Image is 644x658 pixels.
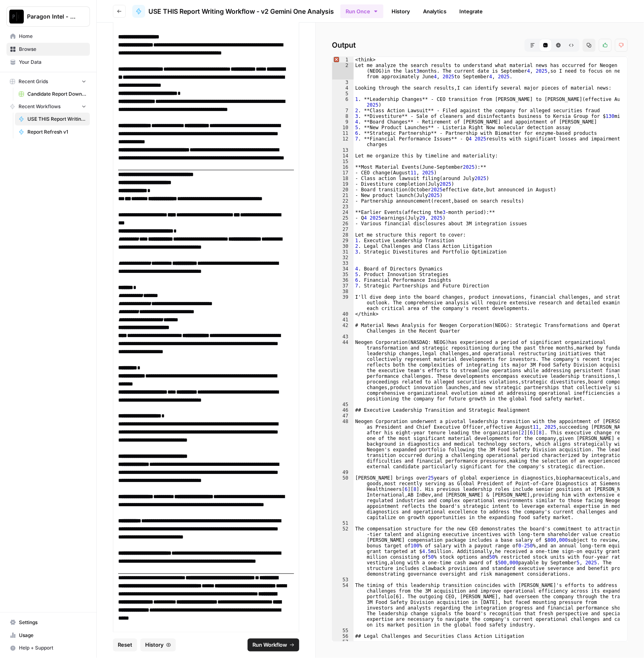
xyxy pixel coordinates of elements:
div: 50 [332,475,354,520]
span: Home [19,33,86,40]
button: History [140,639,176,652]
button: Run Once [340,4,383,18]
span: USE THIS Report Writing Workflow - v2 Gemini One Analysis [27,115,86,123]
span: Browse [19,46,86,53]
div: 10 [332,125,354,130]
div: 13 [332,147,354,153]
div: 1 [332,57,354,63]
div: 54 [332,583,354,628]
div: 26 [332,221,354,226]
span: Error, read annotations row 1 [332,57,340,63]
a: Home [6,30,90,43]
div: 2 [332,63,354,80]
a: Candidate Report Download Sheet [15,88,90,101]
span: USE THIS Report Writing Workflow - v2 Gemini One Analysis [148,6,334,16]
div: 41 [332,317,354,323]
div: 5 [332,91,354,96]
div: 44 [332,339,354,402]
div: 18 [332,176,354,181]
span: Recent Grids [19,78,48,85]
span: Recent Workflows [19,103,60,110]
div: 3 [332,80,354,85]
div: 46 [332,407,354,413]
div: 34 [332,266,354,272]
div: 4 [332,85,354,91]
h2: Output [332,39,628,52]
div: 25 [332,215,354,221]
span: Usage [19,632,86,639]
a: History [387,5,415,18]
div: 39 [332,294,354,311]
div: 42 [332,323,354,334]
div: 29 [332,238,354,243]
button: Run Workflow [248,639,299,652]
div: 43 [332,334,354,339]
div: 55 [332,628,354,633]
a: Integrate [454,5,488,18]
div: 32 [332,255,354,260]
span: Settings [19,619,86,626]
div: 30 [332,243,354,249]
div: 23 [332,204,354,210]
div: 14 [332,153,354,159]
button: Help + Support [6,642,90,655]
button: Recent Grids [6,75,90,88]
div: 16 [332,164,354,170]
a: Settings [6,616,90,629]
div: 11 [332,130,354,136]
span: Reset [118,641,132,649]
div: 24 [332,210,354,215]
div: 22 [332,198,354,204]
div: 19 [332,181,354,187]
div: 36 [332,277,354,283]
div: 56 [332,633,354,639]
div: 17 [332,170,354,176]
div: 21 [332,193,354,198]
div: 27 [332,226,354,232]
div: 49 [332,469,354,475]
a: Browse [6,43,90,56]
a: USE THIS Report Writing Workflow - v2 Gemini One Analysis [15,113,90,126]
div: 33 [332,260,354,266]
div: 40 [332,311,354,317]
div: 15 [332,159,354,164]
div: 45 [332,402,354,407]
span: Your Data [19,59,86,66]
button: Reset [113,639,137,652]
button: Recent Workflows [6,101,90,113]
a: Analytics [418,5,451,18]
div: 9 [332,119,354,125]
img: Paragon Intel - Bill / Ty / Colby R&D Logo [9,9,24,24]
span: Run Workflow [252,641,287,649]
div: 57 [332,639,354,645]
a: USE THIS Report Writing Workflow - v2 Gemini One Analysis [132,5,334,18]
div: 53 [332,577,354,583]
div: 51 [332,520,354,526]
span: Paragon Intel - Bill / Ty / [PERSON_NAME] R&D [27,13,76,21]
div: 37 [332,283,354,289]
div: 38 [332,289,354,294]
span: Candidate Report Download Sheet [27,90,86,98]
div: 28 [332,232,354,238]
div: 8 [332,113,354,119]
div: 6 [332,96,354,108]
button: Workspace: Paragon Intel - Bill / Ty / Colby R&D [6,6,90,27]
div: 52 [332,526,354,577]
div: 7 [332,108,354,113]
div: 20 [332,187,354,193]
span: Help + Support [19,645,86,652]
div: 48 [332,419,354,469]
div: 31 [332,249,354,255]
div: 47 [332,413,354,419]
a: Report Refresh v1 [15,126,90,138]
div: 35 [332,272,354,277]
div: 12 [332,136,354,147]
span: History [145,641,164,649]
a: Usage [6,629,90,642]
span: Report Refresh v1 [27,128,86,136]
a: Your Data [6,56,90,69]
